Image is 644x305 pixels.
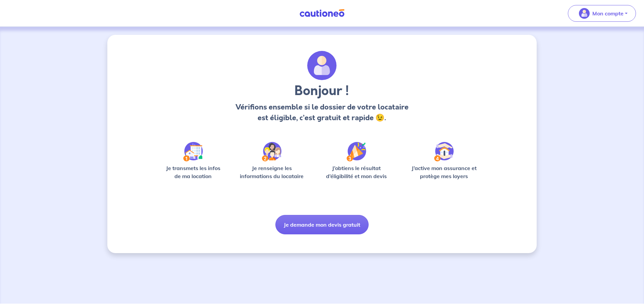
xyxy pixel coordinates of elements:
p: J’obtiens le résultat d’éligibilité et mon devis [319,164,394,180]
h3: Bonjour ! [233,83,410,99]
img: /static/f3e743aab9439237c3e2196e4328bba9/Step-3.svg [346,142,366,161]
img: /static/90a569abe86eec82015bcaae536bd8e6/Step-1.svg [183,142,203,161]
p: Je transmets les infos de ma location [161,164,225,180]
p: Je renseigne les informations du locataire [236,164,308,180]
img: illu_account_valid_menu.svg [579,8,590,19]
p: Mon compte [592,9,624,17]
img: archivate [307,51,337,80]
img: /static/c0a346edaed446bb123850d2d04ad552/Step-2.svg [262,142,281,161]
p: Vérifions ensemble si le dossier de votre locataire est éligible, c’est gratuit et rapide 😉. [233,102,410,123]
img: Cautioneo [297,9,347,17]
p: J’active mon assurance et protège mes loyers [405,164,483,180]
button: Je demande mon devis gratuit [275,215,369,234]
img: /static/bfff1cf634d835d9112899e6a3df1a5d/Step-4.svg [434,142,454,161]
button: illu_account_valid_menu.svgMon compte [568,5,636,22]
